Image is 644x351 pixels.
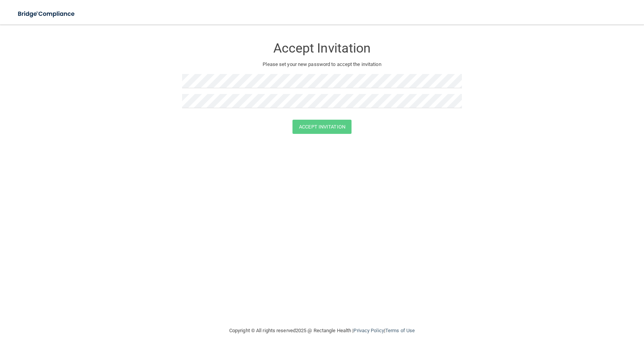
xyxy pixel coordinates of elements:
[182,318,462,343] div: Copyright © All rights reserved 2025 @ Rectangle Health | |
[188,60,456,69] p: Please set your new password to accept the invitation
[182,41,462,55] h3: Accept Invitation
[385,328,415,333] a: Terms of Use
[292,120,352,134] button: Accept Invitation
[11,6,82,22] img: bridge_compliance_login_screen.278c3ca4.svg
[353,328,384,333] a: Privacy Policy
